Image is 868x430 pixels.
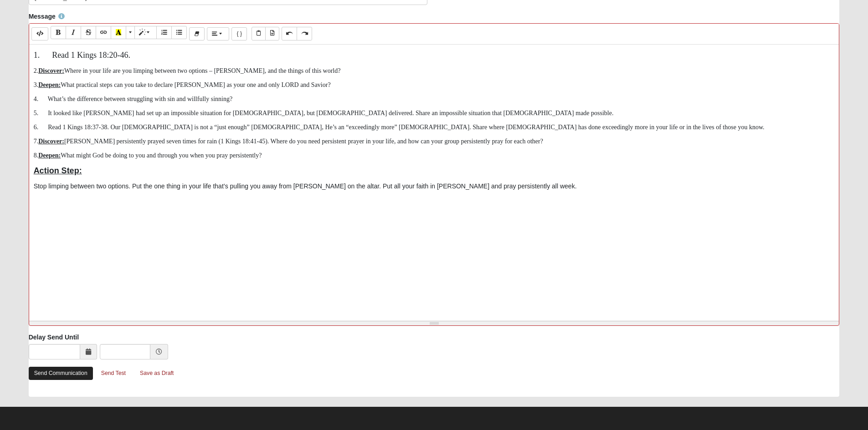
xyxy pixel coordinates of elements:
button: Ordered list (CTRL+SHIFT+NUM8) [156,26,172,39]
button: Undo (CTRL+Z) [282,27,297,40]
span: 2. Where in your life are you limping between two options – [PERSON_NAME], and the things of this... [34,67,341,74]
button: Merge Field [231,27,247,40]
div: Resize [29,321,839,325]
u: Discover: [38,67,64,74]
button: Strikethrough (CTRL+SHIFT+S) [81,26,96,39]
span: 8. What might God be doing to you and through you when you pray persistently? [34,152,262,159]
button: Link (CTRL+K) [96,26,111,39]
button: Unordered list (CTRL+SHIFT+NUM7) [171,26,187,39]
button: Paragraph [207,27,229,40]
button: Redo (CTRL+Y) [297,27,312,40]
span: 7. [PERSON_NAME] persistently prayed seven times for rain (1 Kings 18:41-45). Where do you need p... [34,138,543,145]
u: Deepen: [38,152,61,159]
u: Deepen: [38,81,61,88]
a: Send Test [95,366,132,380]
p: Stop limping between two options. Put the one thing in your life that’s pulling you away from [PE... [34,182,835,191]
button: Paste Text [252,27,266,40]
button: More Color [126,26,135,39]
span: 1. Read 1 Kings 18:20-46. [34,51,130,60]
span: 6. Read 1 Kings 18:37-38. Our [DEMOGRAPHIC_DATA] is not a “just enough” [DEMOGRAPHIC_DATA], He’s ... [34,124,765,131]
u: Discover: [38,138,64,145]
button: Italic (CTRL+I) [66,26,81,39]
button: Recent Color [111,26,126,39]
a: Send Communication [29,367,93,380]
button: Remove Font Style (CTRL+\) [189,27,205,40]
label: Delay Send Until [29,333,79,342]
span: 5. It looked like [PERSON_NAME] had set up an impossible situation for [DEMOGRAPHIC_DATA], but [D... [34,110,614,116]
span: 3. What practical steps can you take to declare [PERSON_NAME] as your one and only LORD and Savior? [34,81,331,88]
a: Save as Draft [134,366,180,380]
button: Bold (CTRL+B) [51,26,66,39]
button: Style [134,26,157,39]
span: 4. What’s the difference between struggling with sin and willfully sinning? [34,96,233,102]
label: Message [29,12,65,21]
button: Paste from Word [265,27,279,40]
button: Code Editor [31,27,48,40]
u: Action Step: [34,166,82,175]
